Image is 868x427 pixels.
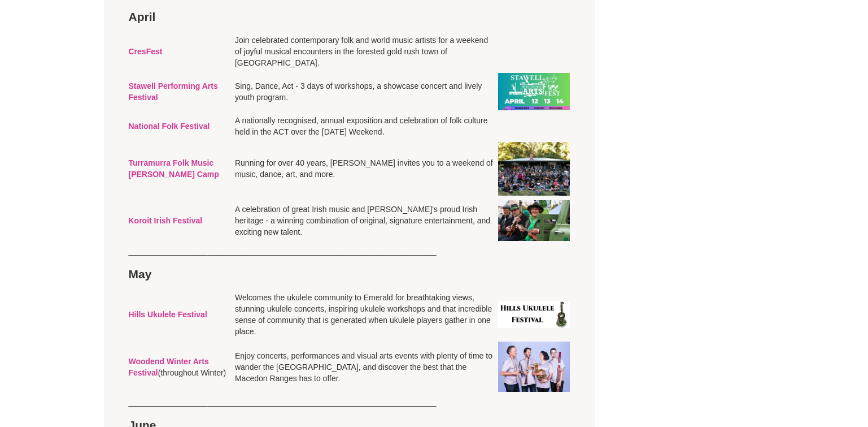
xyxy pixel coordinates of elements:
td: ______________________________________________________________________ [127,243,573,259]
a: Stawell Performing Arts Festival [129,81,218,102]
td: Sing, Dance, Act - 3 days of workshops, a showcase concert and lively youth program. [233,71,496,113]
td: Welcomes the ukulele community to Emerald for breathtaking views, stunning ukulele concerts, insp... [233,290,496,339]
a: Koroit Irish Festival [129,216,203,225]
a: Hills Ukulele Festival [129,310,207,319]
td: Enjoy concerts, performances and visual arts events with plenty of time to wander the [GEOGRAPHIC... [233,339,496,394]
h3: May [129,267,230,282]
td: ______________________________________________________________________ [127,394,573,410]
td: (throughout Winter) [127,339,233,394]
a: CresFest [129,47,163,56]
td: Join celebrated contemporary folk and world music artists for a weekend of joyful musical encount... [233,32,496,71]
td: A nationally recognised, annual exposition and celebration of folk culture held in the ACT over t... [233,113,496,140]
td: Running for over 40 years, [PERSON_NAME] invites you to a weekend of music, dance, art, and more. [233,140,496,199]
a: Turramurra Folk Music [PERSON_NAME] Camp [129,158,219,179]
a: Woodend Winter Arts Festival [129,357,209,377]
a: National Folk Festival [129,122,210,131]
h3: April [129,10,230,24]
td: A celebration of great Irish music and [PERSON_NAME]'s proud Irish heritage - a winning combinati... [233,198,496,243]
